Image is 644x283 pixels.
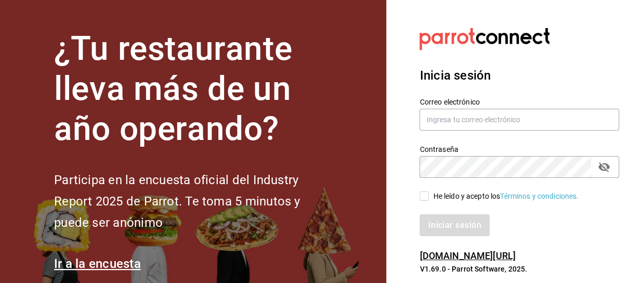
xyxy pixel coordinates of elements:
h1: ¿Tu restaurante lleva más de un año operando? [54,29,335,149]
input: Ingresa tu correo electrónico [419,109,619,131]
a: [DOMAIN_NAME][URL] [419,250,515,261]
p: V1.69.0 - Parrot Software, 2025. [419,264,619,274]
label: Correo electrónico [419,98,619,106]
div: He leído y acepto los [433,191,579,202]
a: Términos y condiciones. [500,192,579,200]
a: Ir a la encuesta [54,256,141,271]
label: Contraseña [419,146,619,153]
h2: Participa en la encuesta oficial del Industry Report 2025 de Parrot. Te toma 5 minutos y puede se... [54,170,335,233]
button: passwordField [595,158,613,176]
h3: Inicia sesión [419,66,619,85]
